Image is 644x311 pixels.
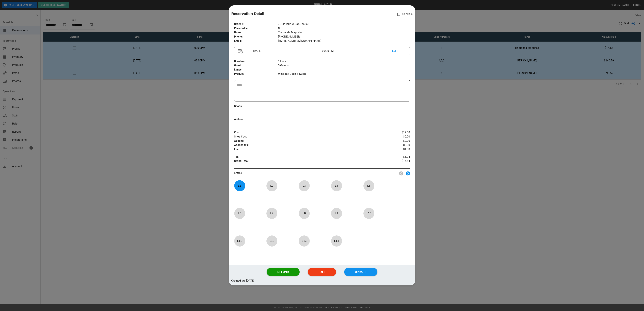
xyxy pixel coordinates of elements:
[278,22,410,26] p: 7DUPHzHYy8RXsl7aa3aE
[234,72,278,76] p: Product :
[234,117,278,122] p: Addons :
[363,182,374,190] p: L 5
[278,26,410,30] p: No
[231,279,245,283] p: Created at:
[238,49,243,54] img: Vector
[234,143,381,147] p: Addons tax :
[234,135,381,139] p: Shoe Cost :
[234,237,245,245] p: L 11
[381,139,410,143] p: $0.00
[399,171,403,176] img: nav_left.svg
[381,159,410,164] p: $14.54
[278,35,410,39] p: [PHONE_NUMBER]
[299,209,310,217] p: L 8
[234,147,381,151] p: Fee :
[266,182,277,190] p: L 2
[278,39,410,43] p: [EMAIL_ADDRESS][DOMAIN_NAME]
[266,209,277,217] p: L 7
[395,11,413,18] p: Check In
[278,63,410,68] p: 5 Guests
[234,130,381,135] p: Cost :
[363,209,374,217] p: L 10
[234,26,278,30] p: Placeholder :
[392,49,406,53] p: EDIT
[278,72,410,76] p: Weekday Open Bowling
[331,237,342,245] p: L 14
[234,155,381,159] p: Tax :
[231,11,264,16] p: Reservation Detail
[234,182,245,190] p: L 1
[234,139,381,143] p: Addons :
[381,155,410,159] p: $1.04
[278,59,410,63] p: 1 Hour
[322,49,392,53] p: 09:00 PM
[381,130,410,135] p: $12.50
[267,268,300,276] button: Refund
[234,159,381,164] p: Grand Total :
[331,182,342,190] p: L 4
[234,22,278,26] p: Order # :
[381,143,410,147] p: $0.00
[331,209,342,217] p: L 9
[234,171,397,176] p: LANES
[234,68,278,72] p: Lanes :
[266,237,277,245] p: L 12
[344,268,377,276] button: Update
[234,30,278,35] p: Name :
[246,279,254,283] p: [DATE]
[278,68,410,72] p: 1
[299,237,310,245] p: L 13
[234,39,278,43] p: Email :
[381,135,410,139] p: $0.00
[308,268,336,276] button: Exit
[406,171,410,176] img: right.svg
[234,59,278,63] p: Duration :
[234,209,245,217] p: L 6
[381,147,410,151] p: $1.00
[234,104,278,108] p: Shoes :
[234,35,278,39] p: Phone :
[252,49,322,53] p: [DATE]
[299,182,310,190] p: L 3
[234,63,278,68] p: Guest :
[278,30,410,35] p: Tinotenda Mapurisa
